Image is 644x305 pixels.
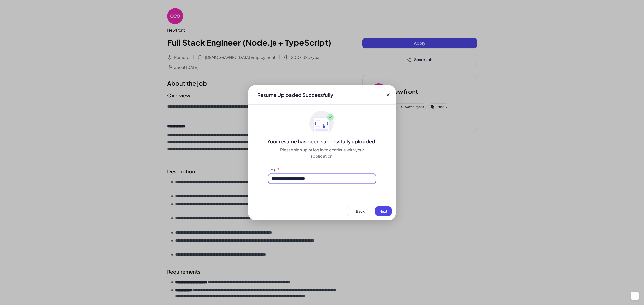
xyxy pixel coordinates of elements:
label: Email [268,168,277,172]
button: Next [375,206,392,216]
img: ApplyedMaskGroup3.svg [309,111,335,136]
div: Resume Uploaded Successfully [253,91,337,98]
button: Back [347,206,373,216]
span: Next [379,209,387,213]
div: Please sign up or log in to continue with your application. [268,147,376,159]
div: Your resume has been successfully uploaded! [248,138,396,145]
span: Back [356,209,365,213]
